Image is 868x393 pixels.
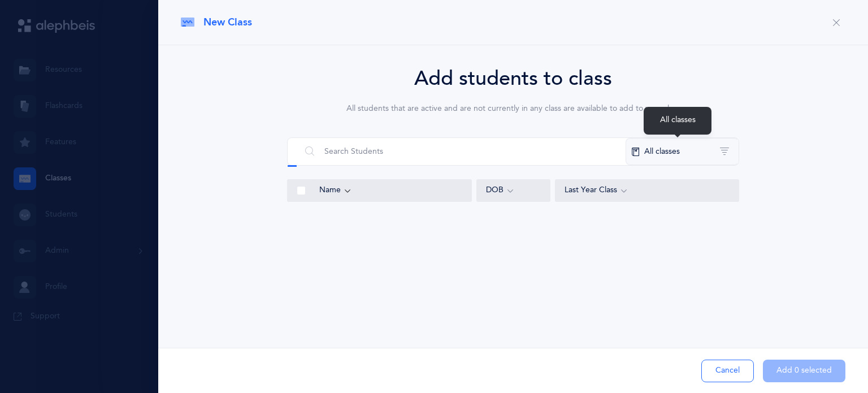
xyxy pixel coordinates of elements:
[287,63,739,94] div: Add students to class
[626,138,739,165] button: All classes
[287,103,739,115] div: All students that are active and are not currently in any class are available to add to your class
[319,184,462,197] div: Name
[486,184,541,197] div: DOB
[811,336,854,379] iframe: Drift Widget Chat Controller
[203,15,252,29] span: New Class
[301,138,626,165] input: Search Students
[644,107,711,135] div: All classes
[701,360,754,382] button: Cancel
[565,184,730,197] div: Last Year Class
